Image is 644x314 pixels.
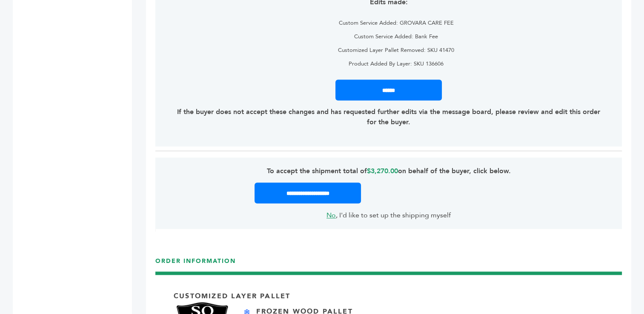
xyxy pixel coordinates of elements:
[185,59,603,69] li: Product Added By Layer: SKU 136606
[174,166,603,176] p: To accept the shipment total of on behalf of the buyer, click below.
[174,291,290,301] p: Customized Layer Pallet
[367,166,398,176] span: $3,270.00
[174,107,603,127] p: If the buyer does not accept these changes and has requested further edits via the message board,...
[185,31,603,42] li: Custom Service Added: Bank Fee
[185,45,603,55] li: Customized Layer Pallet Removed: SKU 41470
[155,257,622,272] h3: ORDER INFORMATION
[185,18,603,28] li: Custom Service Added: GROVARA CARE FEE
[174,211,603,220] span: , I'd like to set up the shipping myself
[326,211,336,220] a: No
